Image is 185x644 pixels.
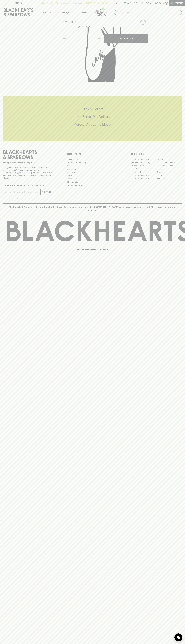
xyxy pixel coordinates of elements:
[3,122,182,127] h5: Across Melbourne Metro
[67,180,118,184] a: Shipping Information
[156,177,182,180] a: Thornbury
[156,174,182,177] a: Prahran
[42,191,53,194] p: SUBSCRIBE
[67,177,118,180] a: Privacy Policy
[3,107,182,111] h5: Click & Collect
[131,164,156,167] a: Brunswick West
[155,2,162,5] p: $0.00
[3,161,54,164] p: Sibling owned and run since [DATE]
[3,114,182,119] h5: Uber Same-Day Delivery
[156,158,182,161] a: Braddon
[156,164,182,167] a: [GEOGRAPHIC_DATA]
[166,2,167,4] p: 0
[41,189,54,195] button: SUBSCRIBE
[14,2,23,5] p: FIND US
[127,2,137,5] p: Wishlist
[67,184,118,187] a: Terms & Conditions
[42,11,47,14] p: Shop
[3,96,182,141] div: Call to action block
[3,197,54,199] p: We will never spam you
[29,172,53,174] strong: Liquor License #32064953
[131,161,156,164] a: [GEOGRAPHIC_DATA]
[131,174,156,177] a: [GEOGRAPHIC_DATA]
[67,161,118,164] a: Business & Bulk Gifting
[131,152,182,156] p: OUR STORES
[156,167,182,170] a: Fitzroy
[177,636,180,639] img: bubble-icon
[145,2,151,5] p: Login
[67,171,118,174] a: Gift Cards
[119,37,133,40] p: ADD TO CART
[131,177,156,180] a: [GEOGRAPHIC_DATA]
[56,6,74,18] a: Tastings
[171,2,183,5] p: Checkout
[67,158,118,161] a: Bottle Drop FAQ's
[131,170,156,174] a: Fitzroy North
[121,10,180,15] input: Try "Pinot noir"
[3,166,54,179] p: It is against the law to sell or supply alcohol to, or to obtain alcohol on behalf of a person un...
[139,19,147,26] button: Add to wishlist
[61,11,69,14] p: Tastings
[70,21,76,23] a: SHOP
[67,164,118,167] a: Careers
[67,152,118,156] p: OTHER AREAS
[156,161,182,164] a: [GEOGRAPHIC_DATA]
[156,170,182,174] a: Geelong
[131,158,156,161] a: [GEOGRAPHIC_DATA]
[104,34,148,43] button: ADD TO CART
[67,174,118,177] a: FAQ's
[3,184,54,187] p: Subscribe to The Blackhearts Newsletter
[60,27,148,82] img: Bio Cups Blackhearts 250ml
[37,6,56,18] button: Shop
[80,11,87,14] p: Stores
[5,190,40,194] input: e.g. jane@blackheartsandsparrows.com.au
[74,6,93,18] a: Stores
[78,25,95,28] button: Add to wishlist
[67,167,118,171] a: Contact Us
[5,206,180,212] p: Blackhearts & Sparrows acknowledges the traditional Custodians of land throughout [GEOGRAPHIC_DAT...
[131,167,156,170] a: Elwood
[62,21,68,23] a: HOME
